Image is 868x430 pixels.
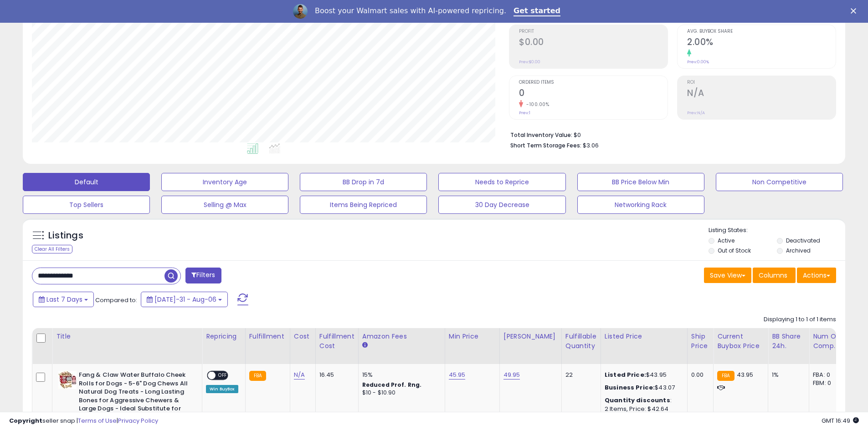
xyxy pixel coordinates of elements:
[605,370,646,379] b: Listed Price:
[786,237,820,244] label: Deactivated
[319,371,351,379] div: 16.45
[154,295,216,304] span: [DATE]-31 - Aug-06
[503,332,558,341] div: [PERSON_NAME]
[294,370,305,379] a: N/A
[605,396,670,405] b: Quantity discounts
[48,229,83,242] h5: Listings
[362,371,438,379] div: 15%
[691,371,706,379] div: 0.00
[95,296,137,304] span: Compared to:
[510,142,581,149] b: Short Term Storage Fees:
[185,268,221,283] button: Filters
[605,384,680,392] div: $43.07
[718,247,751,254] label: Out of Stock
[46,295,82,304] span: Last 7 Days
[519,37,668,49] h2: $0.00
[294,332,312,341] div: Cost
[709,226,845,235] p: Listing States:
[141,292,228,307] button: [DATE]-31 - Aug-06
[764,315,836,324] div: Displaying 1 to 1 of 1 items
[759,271,787,280] span: Columns
[293,4,308,19] img: Profile image for Adrian
[58,371,77,389] img: 51r78KeLqlL._SL40_.jpg
[687,59,709,65] small: Prev: 0.00%
[449,370,466,379] a: 45.95
[605,371,680,379] div: $43.95
[822,416,859,425] span: 2025-08-14 16:49 GMT
[523,101,549,108] small: -100.00%
[438,196,565,214] button: 30 Day Decrease
[206,332,241,341] div: Repricing
[315,6,506,15] div: Boost your Walmart sales with AI-powered repricing.
[605,332,683,341] div: Listed Price
[32,245,72,253] div: Clear All Filters
[300,196,427,214] button: Items Being Repriced
[687,37,836,49] h2: 2.00%
[565,371,594,379] div: 22
[605,383,655,392] b: Business Price:
[813,379,843,387] div: FBM: 0
[79,371,190,424] b: Fang & Claw Water Buffalo Cheek Rolls for Dogs - 5-6" Dog Chews All Natural Dog Treats - Long Las...
[161,173,288,191] button: Inventory Age
[718,237,734,244] label: Active
[514,6,560,16] a: Get started
[216,372,230,379] span: OFF
[33,292,94,307] button: Last 7 Days
[249,371,266,381] small: FBA
[438,173,565,191] button: Needs to Reprice
[577,173,704,191] button: BB Price Below Min
[510,129,829,140] li: $0
[687,88,836,100] h2: N/A
[737,370,754,379] span: 43.95
[565,332,597,351] div: Fulfillable Quantity
[583,141,599,150] span: $3.06
[687,80,836,85] span: ROI
[772,371,802,379] div: 1%
[753,268,796,283] button: Columns
[813,371,843,379] div: FBA: 0
[23,196,150,214] button: Top Sellers
[362,389,438,397] div: $10 - $10.90
[519,29,668,34] span: Profit
[691,332,709,351] div: Ship Price
[577,196,704,214] button: Networking Rack
[519,88,668,100] h2: 0
[118,416,158,425] a: Privacy Policy
[786,247,811,254] label: Archived
[717,371,734,381] small: FBA
[510,131,572,139] b: Total Inventory Value:
[519,59,540,65] small: Prev: $0.00
[23,173,150,191] button: Default
[56,332,198,341] div: Title
[9,416,42,425] strong: Copyright
[449,332,496,341] div: Min Price
[362,332,441,341] div: Amazon Fees
[319,332,354,351] div: Fulfillment Cost
[687,29,836,34] span: Avg. Buybox Share
[813,332,846,351] div: Num of Comp.
[206,385,238,393] div: Win BuyBox
[716,173,843,191] button: Non Competitive
[362,341,368,349] small: Amazon Fees.
[249,332,286,341] div: Fulfillment
[362,381,422,389] b: Reduced Prof. Rng.
[519,80,668,85] span: Ordered Items
[717,332,764,351] div: Current Buybox Price
[9,417,158,425] div: seller snap | |
[772,332,805,351] div: BB Share 24h.
[851,8,860,14] div: Close
[797,268,836,283] button: Actions
[161,196,288,214] button: Selling @ Max
[503,370,520,379] a: 49.95
[687,110,705,116] small: Prev: N/A
[300,173,427,191] button: BB Drop in 7d
[704,268,751,283] button: Save View
[605,396,680,405] div: :
[519,110,530,116] small: Prev: 1
[78,416,117,425] a: Terms of Use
